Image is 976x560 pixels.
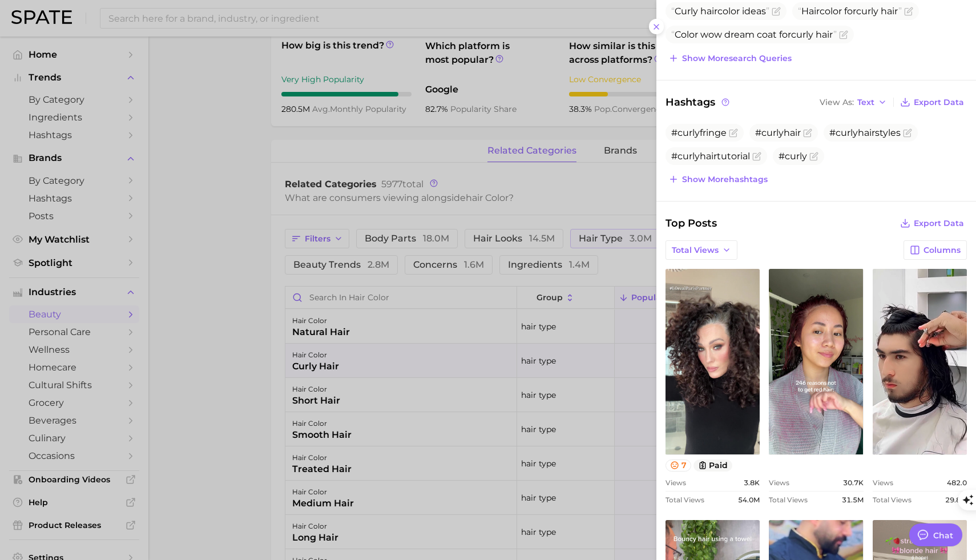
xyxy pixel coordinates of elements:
button: Flag as miscategorized or irrelevant [903,128,912,138]
span: Show more hashtags [682,175,768,184]
span: Show more search queries [682,54,792,63]
span: #curlyhairstyles [829,127,901,138]
span: Total Views [769,495,808,504]
span: 3.8k [744,478,760,487]
span: Views [769,478,789,487]
button: Flag as miscategorized or irrelevant [803,128,812,138]
span: 482.0 [947,478,967,487]
span: Color wow dream coat for [671,29,837,40]
span: #curly [779,151,807,162]
button: Flag as miscategorized or irrelevant [772,7,781,16]
span: Views [666,478,686,487]
span: #curlyhairtutorial [671,151,750,162]
button: Export Data [897,215,967,231]
span: color ideas [671,6,769,17]
span: Columns [923,245,961,255]
span: 30.7k [843,478,864,487]
span: Total Views [672,245,719,255]
span: hair [881,6,898,17]
span: Total Views [873,495,912,504]
span: Hashtags [666,94,731,110]
span: #curlyfringe [671,127,727,138]
span: color for [798,6,902,17]
span: Total Views [666,495,704,504]
span: curly [791,29,813,40]
span: Export Data [914,219,964,228]
span: Export Data [914,98,964,107]
span: Hair [801,6,820,17]
button: Show moresearch queries [666,50,794,66]
button: Columns [904,240,967,260]
button: Total Views [666,240,737,260]
button: Flag as miscategorized or irrelevant [752,152,761,161]
span: #curlyhair [755,127,801,138]
span: 31.5m [842,495,864,504]
button: 7 [666,460,691,472]
button: Flag as miscategorized or irrelevant [904,7,913,16]
button: Show morehashtags [666,171,771,187]
span: Text [857,99,874,106]
span: 54.0m [738,495,760,504]
button: Flag as miscategorized or irrelevant [729,128,738,138]
button: paid [693,460,733,472]
button: View AsText [817,95,890,110]
span: Curly [675,6,698,17]
span: View As [820,99,854,106]
span: curly [856,6,878,17]
span: hair [816,29,833,40]
button: Flag as miscategorized or irrelevant [839,30,848,39]
button: Flag as miscategorized or irrelevant [809,152,818,161]
button: Export Data [897,94,967,110]
span: hair [700,6,717,17]
span: Views [873,478,893,487]
span: 29.8m [945,495,967,504]
span: Top Posts [666,215,717,231]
